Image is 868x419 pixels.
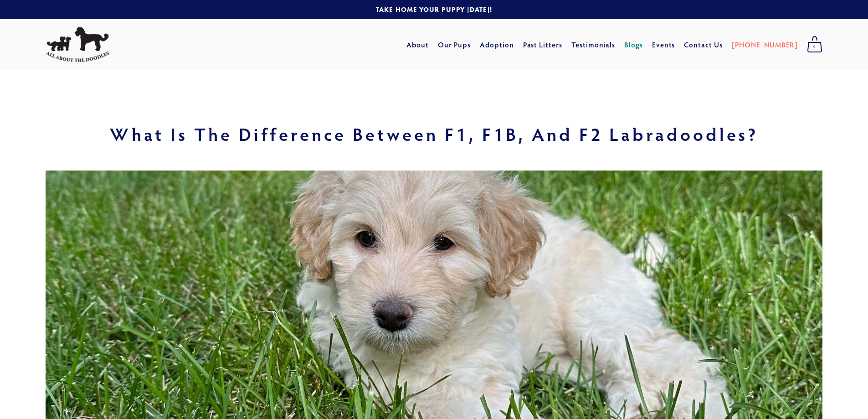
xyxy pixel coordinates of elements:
[406,36,429,53] a: About
[46,27,109,62] img: All About The Doodles
[807,41,822,53] span: 0
[46,125,822,143] h1: What Is the Difference Between F1, F1B, and F2 Labradoodles?
[624,36,643,53] a: Blogs
[480,36,514,53] a: Adoption
[802,33,827,56] a: 0 items in cart
[438,36,471,53] a: Our Pups
[523,40,563,49] a: Past Litters
[732,36,798,53] a: [PHONE_NUMBER]
[571,36,616,53] a: Testimonials
[684,36,723,53] a: Contact Us
[652,36,675,53] a: Events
